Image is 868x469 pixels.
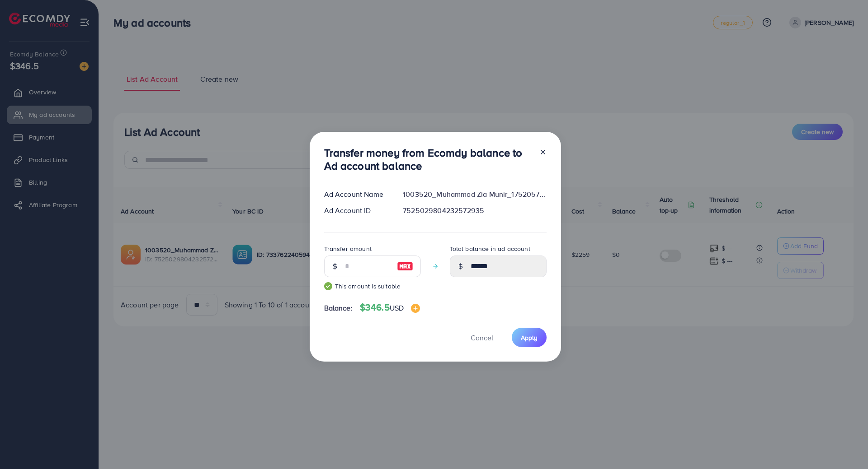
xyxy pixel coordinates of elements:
button: Cancel [459,328,505,347]
img: guide [324,282,332,290]
div: Ad Account ID [317,205,396,216]
h4: $346.5 [360,302,420,313]
img: image [397,261,413,272]
iframe: Chat [830,428,861,462]
label: Transfer amount [324,244,372,253]
span: Cancel [471,333,493,343]
div: Ad Account Name [317,189,396,200]
label: Total balance in ad account [450,244,530,253]
span: Apply [521,333,538,342]
span: Balance: [324,303,353,313]
img: image [411,304,420,313]
div: 7525029804232572935 [396,205,553,216]
small: This amount is suitable [324,282,421,291]
h3: Transfer money from Ecomdy balance to Ad account balance [324,146,532,172]
button: Apply [512,328,547,347]
span: USD [390,303,404,313]
div: 1003520_Muhammad Zia Munir_1752057834951 [396,189,553,200]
